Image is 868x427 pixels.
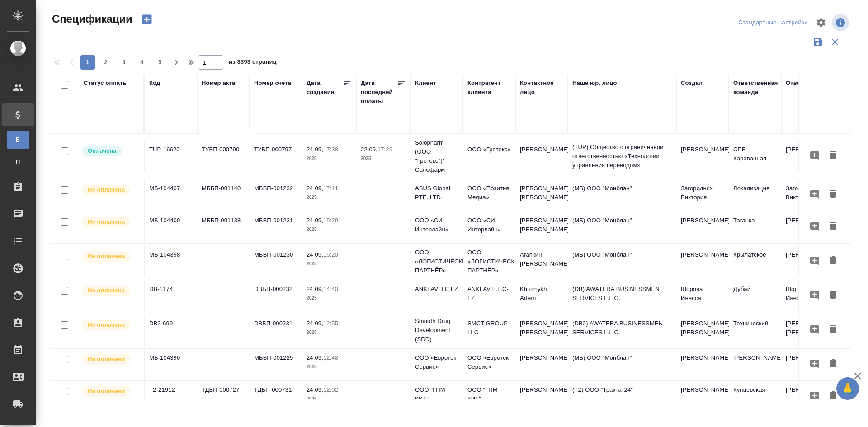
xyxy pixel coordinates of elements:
[307,294,352,303] p: 2025
[836,377,859,400] button: 🙏
[676,141,729,172] td: [PERSON_NAME]
[515,314,568,346] td: [PERSON_NAME] [PERSON_NAME]
[826,388,841,404] button: Удалить
[307,79,343,97] div: Дата создания
[145,381,197,413] td: Т2-21912
[135,55,149,70] button: 4
[781,211,834,243] td: [PERSON_NAME]
[826,218,841,235] button: Удалить
[323,320,338,327] p: 12:55
[786,79,832,88] div: Ответственный
[117,58,131,67] span: 3
[197,381,250,413] td: ТДБП-000727
[676,349,729,380] td: [PERSON_NAME]
[729,179,781,211] td: Локализация
[377,146,392,153] p: 17:29
[307,154,352,163] p: 2025
[307,362,352,371] p: 2025
[145,349,197,380] td: МБ-104390
[781,179,834,211] td: Загородних Виктория
[254,79,291,88] div: Номер счета
[307,225,352,234] p: 2025
[250,280,302,312] td: DBБП-000232
[307,354,323,361] p: 24.09,
[729,141,781,172] td: СПБ Караванная
[729,314,781,346] td: Технический
[826,186,841,203] button: Удалить
[88,252,125,261] p: Не оплачена
[250,349,302,380] td: МББП-001229
[145,141,197,172] td: TUP-16620
[323,386,338,393] p: 12:02
[415,79,436,88] div: Клиент
[307,185,323,192] p: 24.09,
[99,58,113,67] span: 2
[307,320,323,327] p: 24.09,
[467,184,511,202] p: ООО «Позитив Медиа»
[826,287,841,304] button: Удалить
[781,141,834,172] td: [PERSON_NAME]
[145,246,197,277] td: МБ-104398
[7,131,29,149] a: В
[323,185,338,192] p: 17:11
[136,12,158,27] button: Создать
[415,385,458,404] p: ООО "ГПМ КИТ"
[781,280,834,312] td: Шорова Инесса
[729,349,781,380] td: [PERSON_NAME]
[307,146,323,153] p: 24.09,
[323,217,338,224] p: 15:29
[99,55,113,70] button: 2
[361,154,406,163] p: 2025
[826,33,844,51] button: Сбросить фильтры
[307,217,323,224] p: 24.09,
[681,79,703,88] div: Создал
[307,251,323,258] p: 24.09,
[84,79,128,88] div: Статус оплаты
[676,314,729,346] td: [PERSON_NAME] [PERSON_NAME]
[515,211,568,243] td: [PERSON_NAME] [PERSON_NAME]
[415,138,458,174] p: Solopharm (ООО "Гротекс")/Солофарм
[415,317,458,344] p: Smooth Drug Development (SDD)
[676,246,729,277] td: [PERSON_NAME]
[568,211,676,243] td: (МБ) ООО "Монблан"
[515,246,568,277] td: Агапкин [PERSON_NAME]
[88,286,125,295] p: Не оплачена
[826,253,841,269] button: Удалить
[145,179,197,211] td: МБ-104407
[568,349,676,380] td: (МБ) ООО "Монблан"
[197,141,250,172] td: ТУБП-000790
[50,12,132,26] span: Спецификации
[250,141,302,172] td: ТУБП-000797
[467,79,511,97] div: Контрагент клиента
[149,79,160,88] div: Код
[467,145,511,154] p: ООО «Гротекс»
[250,246,302,277] td: МББП-001230
[88,217,125,226] p: Не оплачена
[229,56,277,70] span: из 3393 страниц
[729,246,781,277] td: Крылатское
[361,79,397,106] div: Дата последней оплаты
[323,286,338,292] p: 14:40
[568,179,676,211] td: (МБ) ООО "Монблан"
[676,280,729,312] td: Шорова Инесса
[729,211,781,243] td: Таганка
[467,216,511,234] p: ООО «СИ Интерлайн»
[467,319,511,337] p: SMCT GROUP LLC
[467,285,511,303] p: ANKLAV L.L.C-FZ
[781,381,834,413] td: [PERSON_NAME]
[307,394,352,404] p: 2025
[736,16,810,30] div: split button
[88,387,125,396] p: Не оплачена
[323,251,338,258] p: 15:20
[781,349,834,380] td: [PERSON_NAME]
[810,12,832,33] span: Настроить таблицу
[515,349,568,380] td: [PERSON_NAME]
[840,379,855,398] span: 🙏
[467,248,511,275] p: ООО «ЛОГИСТИЧЕСКИЙ ПАРТНЁР»
[88,185,125,194] p: Не оплачена
[515,179,568,211] td: [PERSON_NAME] [PERSON_NAME]
[197,211,250,243] td: МББП-001138
[729,280,781,312] td: Дубай
[135,58,149,67] span: 4
[197,179,250,211] td: МББП-001140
